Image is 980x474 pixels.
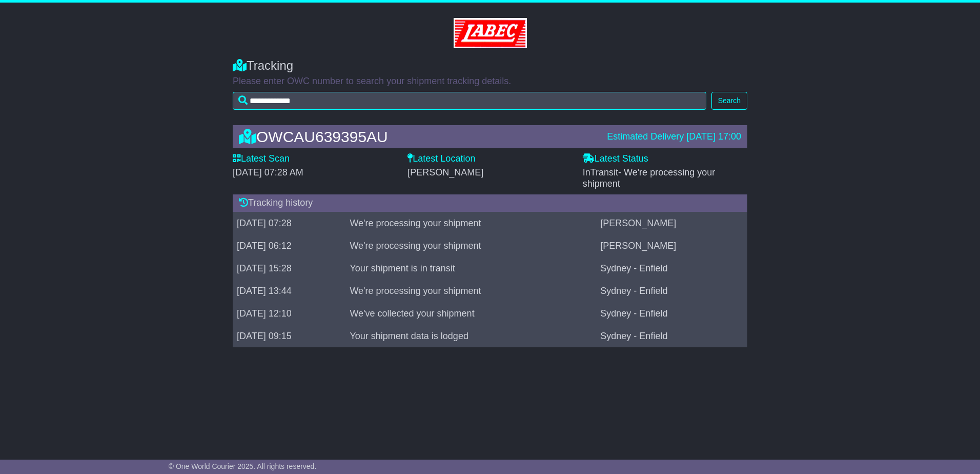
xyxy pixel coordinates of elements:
span: [DATE] 07:28 AM [233,167,303,177]
div: Estimated Delivery [DATE] 17:00 [607,131,741,143]
span: InTransit [583,167,716,189]
td: Your shipment data is lodged [345,325,596,347]
td: We've collected your shipment [345,302,596,325]
p: Please enter OWC number to search your shipment tracking details. [233,76,747,87]
td: [DATE] 15:28 [233,257,345,280]
td: We're processing your shipment [345,280,596,302]
td: Sydney - Enfield [596,325,747,347]
td: [DATE] 12:10 [233,302,345,325]
td: Sydney - Enfield [596,257,747,280]
label: Latest Status [583,153,648,165]
td: [DATE] 07:28 [233,212,345,234]
td: [DATE] 09:15 [233,325,345,347]
span: © One World Courier 2025. All rights reserved. [169,462,317,470]
td: Your shipment is in transit [345,257,596,280]
td: We're processing your shipment [345,234,596,257]
div: Tracking [233,58,747,73]
label: Latest Scan [233,153,290,165]
label: Latest Location [407,153,475,165]
td: Sydney - Enfield [596,280,747,302]
td: Sydney - Enfield [596,302,747,325]
img: GetCustomerLogo [454,18,527,48]
span: [PERSON_NAME] [407,167,483,177]
td: [DATE] 06:12 [233,234,345,257]
td: [PERSON_NAME] [596,234,747,257]
td: We're processing your shipment [345,212,596,234]
div: Tracking history [233,194,747,212]
button: Search [711,92,747,110]
td: [DATE] 13:44 [233,280,345,302]
div: OWCAU639395AU [234,128,602,145]
td: [PERSON_NAME] [596,212,747,234]
span: - We're processing your shipment [583,167,716,189]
